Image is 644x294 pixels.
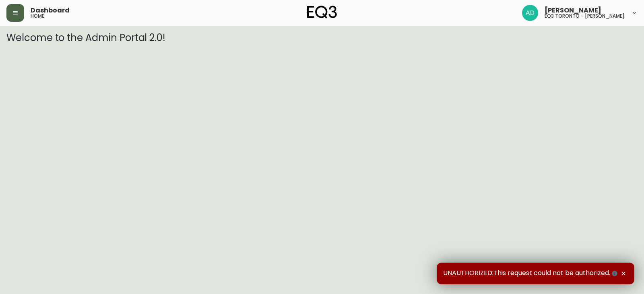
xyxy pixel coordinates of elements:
[31,7,70,14] span: Dashboard
[31,14,44,19] h5: home
[522,5,538,21] img: 5042b7eed22bbf7d2bc86013784b9872
[307,6,337,19] img: logo
[6,32,638,43] h3: Welcome to the Admin Portal 2.0!
[545,7,601,14] span: [PERSON_NAME]
[545,14,625,19] h5: eq3 toronto - [PERSON_NAME]
[443,269,619,278] span: UNAUTHORIZED:This request could not be authorized.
